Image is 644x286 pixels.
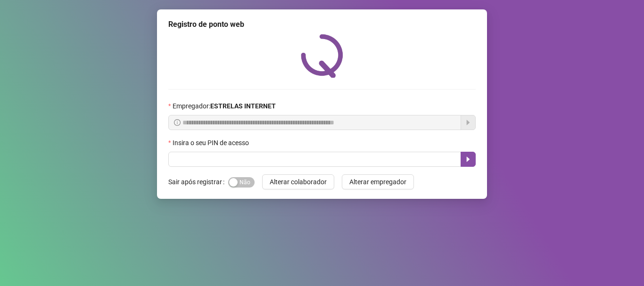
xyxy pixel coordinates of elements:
[168,174,228,189] label: Sair após registrar
[301,34,343,78] img: QRPoint
[173,101,276,111] span: Empregador :
[210,102,276,110] strong: ESTRELAS INTERNET
[270,177,327,187] span: Alterar colaborador
[342,174,414,189] button: Alterar empregador
[168,19,476,30] div: Registro de ponto web
[262,174,334,189] button: Alterar colaborador
[174,119,181,126] span: info-circle
[349,177,406,187] span: Alterar empregador
[168,138,255,148] label: Insira o seu PIN de acesso
[464,155,472,163] span: caret-right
